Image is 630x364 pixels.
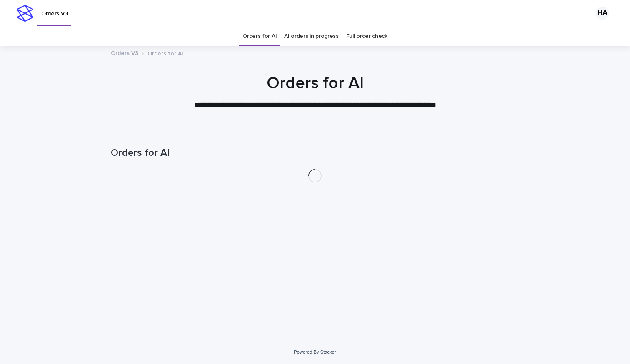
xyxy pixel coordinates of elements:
a: Full order check [346,27,387,46]
p: Orders for AI [147,48,183,57]
a: Powered By Stacker [294,349,336,354]
h1: Orders for AI [111,147,519,159]
img: stacker-logo-s-only.png [17,5,33,22]
div: HA [596,7,609,20]
a: AI orders in progress [284,27,339,46]
a: Orders V3 [111,48,138,57]
h1: Orders for AI [111,73,519,93]
a: Orders for AI [242,27,277,46]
